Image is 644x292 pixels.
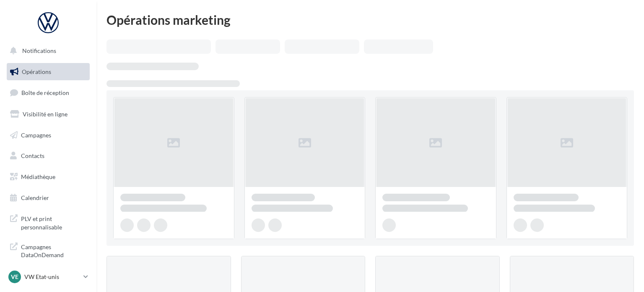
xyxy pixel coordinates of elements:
[5,168,91,186] a: Médiathèque
[22,47,56,54] span: Notifications
[24,273,80,281] p: VW Etat-unis
[5,84,91,102] a: Boîte de réception
[5,105,91,123] a: Visibilité en ligne
[5,189,91,207] a: Calendrier
[21,241,86,259] span: Campagnes DataOnDemand
[5,210,91,234] a: PLV et print personnalisable
[7,269,90,285] a: VE VW Etat-unis
[5,42,88,60] button: Notifications
[21,194,49,201] span: Calendrier
[23,110,68,118] span: Visibilité en ligne
[5,126,91,144] a: Campagnes
[106,13,634,26] div: Opérations marketing
[5,63,91,81] a: Opérations
[21,173,55,180] span: Médiathèque
[21,213,86,231] span: PLV et print personnalisable
[22,68,51,75] span: Opérations
[5,238,91,263] a: Campagnes DataOnDemand
[21,131,51,138] span: Campagnes
[5,147,91,165] a: Contacts
[11,273,18,281] span: VE
[21,89,69,96] span: Boîte de réception
[21,152,44,159] span: Contacts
